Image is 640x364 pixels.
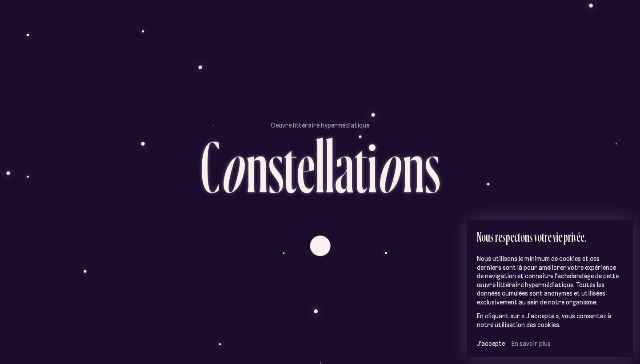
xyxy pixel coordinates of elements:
div: e [297,130,315,203]
div: a [335,130,354,203]
button: J’accepte [477,340,505,348]
h2: Nous respectons votre vie privée. [477,229,624,244]
p: Nous utilisons le minimum de cookies et ces derniers sont là pour améliorer votre expérience de n... [477,255,624,307]
div: n [403,130,424,203]
p: En cliquant sur « J'accepte », vous consentez à notre utilisation des cookies. [477,312,624,329]
div: l [315,130,325,203]
div: t [284,130,297,203]
div: s [268,130,284,203]
div: i [368,130,377,203]
div: l [300,260,301,278]
div: o [376,130,403,203]
div: n [246,130,268,203]
p: Oeuvre littéraire hypermédiatique [271,121,369,130]
div: s [424,130,440,203]
div: ’ [301,260,303,278]
div: t [354,130,368,203]
button: Dél’ [277,203,363,289]
a: En savoir plus [512,340,551,348]
div: o [220,130,246,203]
div: l [325,130,335,203]
div: C [200,130,220,203]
